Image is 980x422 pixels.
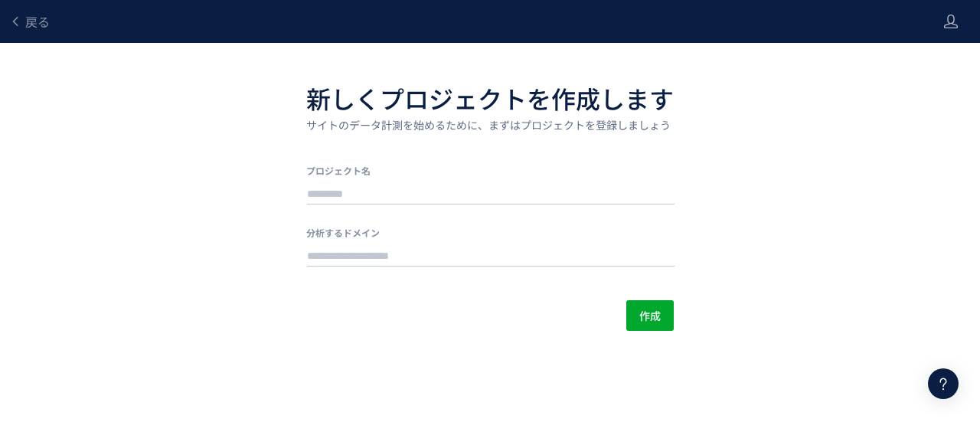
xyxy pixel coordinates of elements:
[306,80,674,116] h1: 新しくプロジェクトを作成します
[306,164,674,177] label: プロジェクト名
[639,300,661,331] span: 作成
[626,300,674,331] button: 作成
[306,116,674,133] p: サイトのデータ計測を始めるために、まずはプロジェクトを登録しましょう
[306,226,674,239] label: 分析するドメイン
[25,12,50,31] span: 戻る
